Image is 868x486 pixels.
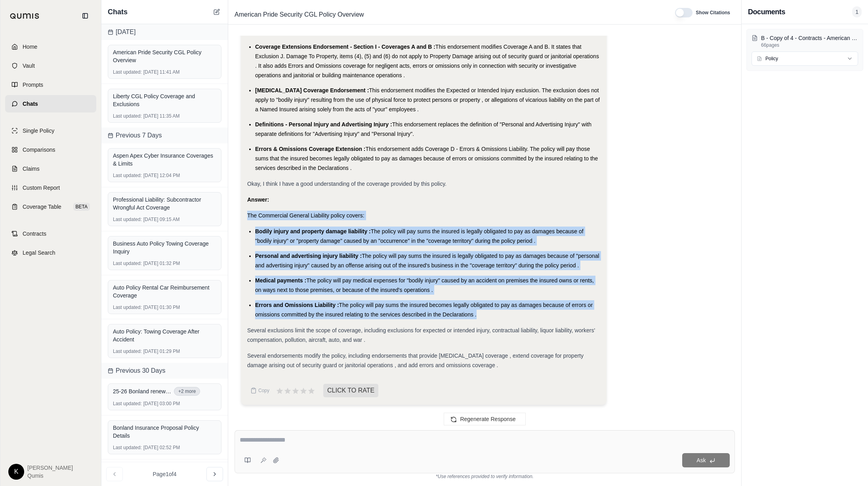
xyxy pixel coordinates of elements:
button: Ask [682,453,730,467]
a: Vault [5,57,96,74]
div: [DATE] 03:00 PM [113,400,216,407]
span: Prompts [23,81,43,89]
span: Last updated: [113,304,142,311]
span: Okay, I think I have a good understanding of the coverage provided by this policy. [247,181,446,187]
span: Several endorsements modify the policy, including endorsements that provide [MEDICAL_DATA] covera... [247,353,584,368]
span: Custom Report [23,184,60,192]
span: Regenerate Response [460,416,515,422]
div: Business Auto Policy Towing Coverage Inquiry [113,240,216,255]
span: The policy will pay sums the insured is legally obligated to pay as damages because of "bodily in... [255,228,584,244]
span: Vault [23,62,35,70]
div: Previous 7 Days [101,128,228,143]
span: The policy will pay medical expenses for "bodily injury" caused by an accident on premises the in... [255,277,594,293]
span: This endorsement modifies the Expected or Intended Injury exclusion. The exclusion does not apply... [255,87,600,112]
div: Auto Policy: Towing Coverage After Accident [113,328,216,343]
span: The policy will pay sums the insured is legally obligated to pay as damages because of "personal ... [255,253,599,269]
div: [DATE] 01:32 PM [113,260,216,267]
a: Claims [5,160,96,177]
div: [DATE] 01:30 PM [113,304,216,311]
span: Home [23,43,37,51]
div: Edit Title [231,8,666,21]
span: Errors & Omissions Coverage Extension : [255,146,366,152]
span: Show Citations [696,10,730,16]
a: Comparisons [5,141,96,158]
span: Definitions - Personal Injury and Advertising Injury : [255,121,392,128]
span: Single Policy [23,127,54,135]
button: Regenerate Response [444,413,525,425]
a: Prompts [5,76,96,93]
span: Last updated: [113,113,142,119]
span: Last updated: [113,444,142,451]
span: Several exclusions limit the scope of coverage, including exclusions for expected or intended inj... [247,327,595,343]
span: CLICK TO RATE [323,384,378,397]
div: Aspen Apex Cyber Insurance Coverages & Limits [113,152,216,168]
div: Bonland Insurance Proposal Policy Details [113,424,216,440]
span: Contracts [23,230,46,238]
span: BETA [73,203,90,211]
span: 25-26 Bonland renewal proposal without WC.pdf [113,387,172,395]
span: The policy will pay sums the insured becomes legally obligated to pay as damages because of error... [255,302,593,318]
span: Page 1 of 4 [153,470,177,478]
span: Last updated: [113,69,142,75]
a: Single Policy [5,122,96,139]
button: Collapse sidebar [79,10,92,22]
span: Last updated: [113,400,142,407]
button: B - Copy of 4 - Contracts - American Pride Security Services Inc - CGL Policy.pdf66pages [752,34,858,48]
span: [PERSON_NAME] [27,464,73,472]
span: Chats [23,100,38,108]
div: Auto Policy Rental Car Reimbursement Coverage [113,284,216,299]
span: Last updated: [113,348,142,354]
span: Copy [258,387,269,394]
span: Errors and Omissions Liability : [255,302,339,308]
span: The Commercial General Liability policy covers: [247,212,364,219]
span: Last updated: [113,172,142,179]
strong: Answer: [247,196,269,203]
span: Bodily injury and property damage liability : [255,228,371,234]
span: Medical payments : [255,277,306,284]
span: 1 [852,6,862,17]
div: Liberty CGL Policy Coverage and Exclusions [113,92,216,108]
a: Custom Report [5,179,96,196]
span: Last updated: [113,260,142,267]
span: This endorsement replaces the definition of "Personal and Advertising Injury" with separate defin... [255,121,591,137]
a: Contracts [5,225,96,242]
h3: Documents [748,6,785,17]
span: Comparisons [23,146,55,154]
div: [DATE] 09:15 AM [113,216,216,223]
a: Chats [5,95,96,112]
button: +2 more [174,387,200,396]
span: Last updated: [113,216,142,223]
div: [DATE] [101,24,228,40]
p: B - Copy of 4 - Contracts - American Pride Security Services Inc - CGL Policy.pdf [761,34,858,42]
a: Home [5,38,96,55]
div: [DATE] 11:41 AM [113,69,216,75]
div: *Use references provided to verify information. [235,473,735,480]
span: This endorsement modifies Coverage A and B. It states that Exclusion J. Damage To Property, items... [255,44,599,78]
a: Legal Search [5,244,96,261]
div: [DATE] 02:52 PM [113,444,216,451]
span: Ask [696,457,706,463]
div: [DATE] 11:35 AM [113,113,216,119]
div: Previous 30 Days [101,363,228,379]
span: American Pride Security CGL Policy Overview [231,8,367,21]
div: American Pride Security CGL Policy Overview [113,48,216,64]
span: Chats [108,6,128,17]
div: [DATE] 12:04 PM [113,172,216,179]
div: [DATE] 01:29 PM [113,348,216,354]
img: Qumis Logo [10,13,40,19]
div: Professional Liability: Subcontractor Wrongful Act Coverage [113,196,216,212]
p: 66 pages [761,42,858,48]
span: This endorsement adds Coverage D - Errors & Omissions Liability. The policy will pay those sums t... [255,146,598,171]
span: Claims [23,165,40,173]
a: Coverage TableBETA [5,198,96,215]
span: Coverage Extensions Endorsement - Section I - Coverages A and B : [255,44,435,50]
span: Qumis [27,472,73,480]
button: New Chat [212,7,221,17]
button: Copy [247,383,273,398]
span: [MEDICAL_DATA] Coverage Endorsement : [255,87,369,93]
span: Legal Search [23,249,55,257]
span: Coverage Table [23,203,61,211]
div: K [8,464,24,480]
span: Personal and advertising injury liability : [255,253,362,259]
